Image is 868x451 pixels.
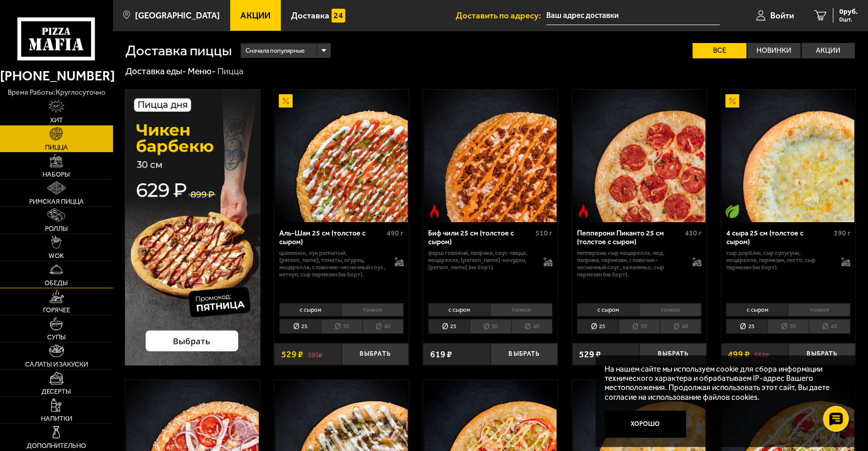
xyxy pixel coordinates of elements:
li: 25 [428,319,470,334]
li: с сыром [428,303,490,316]
img: Биф чили 25 см (толстое с сыром) [424,90,557,222]
span: Роллы [45,225,68,232]
a: АкционныйВегетарианское блюдо4 сыра 25 см (толстое с сыром) [721,90,856,222]
s: 562 ₽ [754,350,769,359]
a: АкционныйАль-Шам 25 см (толстое с сыром) [274,90,409,222]
p: На нашем сайте мы используем cookie для сбора информации технического характера и обрабатываем IP... [605,364,841,402]
button: Выбрать [639,343,706,365]
label: Новинки [747,43,800,58]
li: 30 [618,319,660,334]
button: Выбрать [788,343,855,365]
a: Меню- [188,66,216,76]
span: Войти [770,11,794,20]
span: Пицца [45,144,68,151]
span: Салаты и закуски [25,361,88,368]
p: цыпленок, лук репчатый, [PERSON_NAME], томаты, огурец, моцарелла, сливочно-чесночный соус, кетчуп... [279,249,385,278]
span: 510 г [536,229,552,238]
li: тонкое [788,303,850,316]
span: 529 ₽ [281,350,303,359]
li: 30 [767,319,809,334]
li: тонкое [639,303,701,316]
img: Острое блюдо [428,204,441,218]
span: Горячее [43,307,70,313]
button: Хорошо [605,411,686,438]
span: Доставка [291,11,329,20]
button: Выбрать [491,343,558,365]
li: 25 [577,319,618,334]
span: 499 ₽ [728,350,750,359]
div: 4 сыра 25 см (толстое с сыром) [726,229,831,247]
label: Акции [802,43,855,58]
input: Ваш адрес доставки [546,6,720,25]
span: 430 г [684,229,701,238]
a: Острое блюдоБиф чили 25 см (толстое с сыром) [423,90,558,222]
li: 25 [726,319,767,334]
span: Десерты [41,388,71,395]
img: Аль-Шам 25 см (толстое с сыром) [275,90,408,222]
span: Сначала популярные [246,42,305,59]
div: Биф чили 25 см (толстое с сыром) [428,229,533,247]
a: Острое блюдоПепперони Пиканто 25 см (толстое с сыром) [572,90,707,222]
span: 0 руб. [839,8,858,15]
span: 619 ₽ [430,350,452,359]
span: Хит [50,117,63,123]
li: тонкое [490,303,552,316]
li: 30 [470,319,511,334]
a: Доставка еды- [125,66,186,76]
li: 40 [809,319,851,334]
li: тонкое [341,303,404,316]
span: Дополнительно [27,442,86,449]
p: фарш говяжий, паприка, соус-пицца, моцарелла, [PERSON_NAME]-кочудян, [PERSON_NAME] (на борт). [428,249,534,271]
img: 15daf4d41897b9f0e9f617042186c801.svg [331,9,345,23]
li: 40 [362,319,404,334]
img: Острое блюдо [576,204,590,218]
img: 4 сыра 25 см (толстое с сыром) [722,90,854,222]
li: 30 [321,319,362,334]
span: 390 г [833,229,850,238]
p: пепперони, сыр Моцарелла, мед, паприка, пармезан, сливочно-чесночный соус, халапеньо, сыр пармеза... [577,249,683,278]
div: Пицца [217,66,243,77]
span: 490 г [387,229,404,238]
h1: Доставка пиццы [125,44,231,58]
span: WOK [49,252,64,259]
li: с сыром [726,303,788,316]
span: Доставить по адресу: [456,11,546,20]
li: с сыром [577,303,639,316]
li: 40 [511,319,553,334]
img: Пепперони Пиканто 25 см (толстое с сыром) [573,90,705,222]
img: Акционный [279,94,293,108]
label: Все [693,43,746,58]
li: с сыром [279,303,341,316]
li: 40 [660,319,702,334]
s: 595 ₽ [308,350,322,359]
span: 529 ₽ [579,350,601,359]
div: Аль-Шам 25 см (толстое с сыром) [279,229,384,247]
span: Наборы [42,171,70,178]
img: Акционный [725,94,739,108]
span: Акции [240,11,270,20]
li: 25 [279,319,321,334]
span: Римская пицца [29,198,84,205]
p: сыр дорблю, сыр сулугуни, моцарелла, пармезан, песто, сыр пармезан (на борт). [726,249,832,271]
button: Выбрать [342,343,409,365]
div: Пепперони Пиканто 25 см (толстое с сыром) [577,229,682,247]
span: Супы [47,334,66,340]
span: Напитки [41,415,72,422]
span: [GEOGRAPHIC_DATA] [135,11,220,20]
img: Вегетарианское блюдо [725,204,739,218]
span: Обеды [44,280,68,286]
span: 0 шт. [839,16,858,23]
